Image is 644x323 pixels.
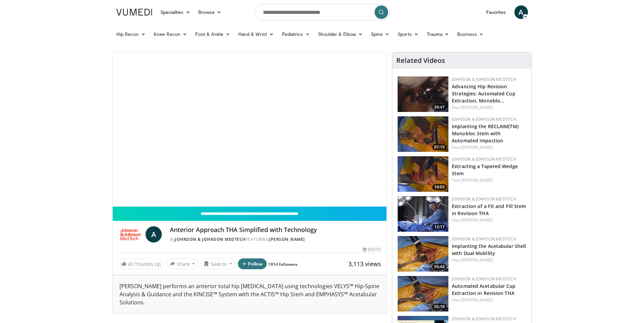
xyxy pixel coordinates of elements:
a: Johnson & Johnson MedTech [452,76,516,82]
span: 07:19 [432,144,447,150]
button: Save to [201,258,235,269]
span: 10:03 [432,184,447,190]
a: [PERSON_NAME] [461,177,493,183]
div: Feat. [452,177,526,183]
div: Feat. [452,105,526,111]
a: Foot & Ankle [191,27,234,41]
a: Johnson & Johnson MedTech [452,116,516,122]
img: ffc33e66-92ed-4f11-95c4-0a160745ec3c.150x105_q85_crop-smart_upscale.jpg [398,116,448,152]
a: Hip Recon [112,27,150,41]
img: d5b2f4bf-f70e-4130-8279-26f7233142ac.150x105_q85_crop-smart_upscale.jpg [398,276,448,312]
a: [PERSON_NAME] [461,144,493,150]
a: 10:03 [398,156,448,192]
div: Feat. [452,297,526,303]
button: Share [167,258,198,269]
div: Feat. [452,257,526,263]
a: 38:47 [398,76,448,112]
h4: Related Videos [396,56,445,65]
h4: Anterior Approach THA Simplified with Technology [170,226,381,234]
a: 1914 followers [268,261,297,267]
div: Feat. [452,144,526,151]
a: A [514,5,528,19]
a: Advancing Hip Revision Strategies: Automated Cup Extraction, Monoblo… [452,83,515,104]
a: Knee Recon [150,27,191,41]
a: Business [453,27,488,41]
a: Extracting a Tapered Wedge Stem [452,163,518,177]
span: 40 [128,261,133,267]
img: 9c1ab193-c641-4637-bd4d-10334871fca9.150x105_q85_crop-smart_upscale.jpg [398,236,448,272]
a: Johnson & Johnson MedTech [175,236,246,242]
span: 12:17 [432,224,447,230]
a: Specialties [156,5,195,19]
img: Johnson & Johnson MedTech [118,226,143,243]
a: 07:19 [398,116,448,152]
img: 0b84e8e2-d493-4aee-915d-8b4f424ca292.150x105_q85_crop-smart_upscale.jpg [398,156,448,192]
a: Automated Acetabular Cup Extraction in Revision THA [452,283,515,296]
a: [PERSON_NAME] [461,257,493,263]
a: 40 Thumbs Up [118,259,164,269]
div: By FEATURING [170,236,381,243]
a: [PERSON_NAME] [461,217,493,223]
a: Shoulder & Elbow [314,27,367,41]
a: Johnson & Johnson MedTech [452,276,516,282]
a: 05:19 [398,276,448,312]
video-js: Video Player [113,52,387,207]
span: 38:47 [432,104,447,110]
a: 05:44 [398,236,448,272]
span: 05:44 [432,264,447,270]
a: Browse [194,5,225,19]
a: Pediatrics [278,27,314,41]
img: VuMedi Logo [116,9,152,16]
a: A [146,226,162,243]
span: 05:19 [432,304,447,310]
div: [PERSON_NAME] performs an anterior total hip [MEDICAL_DATA] using technologies VELYS™ Hip-Spine A... [113,275,387,313]
a: Implanting the Acetabular Shell with Dual Mobility [452,243,526,256]
span: 3,113 views [348,260,381,268]
a: Johnson & Johnson MedTech [452,236,516,242]
a: Johnson & Johnson MedTech [452,156,516,162]
a: [PERSON_NAME] [461,297,493,303]
a: Johnson & Johnson MedTech [452,316,516,322]
a: Hand & Wrist [234,27,278,41]
div: [DATE] [363,247,381,253]
input: Search topics, interventions [254,4,390,20]
a: [PERSON_NAME] [461,105,493,110]
a: Favorites [482,5,510,19]
a: Sports [394,27,423,41]
div: Feat. [452,217,526,223]
a: Implanting the RECLAIM(TM) Monobloc Stem with Automated impaction [452,123,518,144]
img: 9f1a5b5d-2ba5-4c40-8e0c-30b4b8951080.150x105_q85_crop-smart_upscale.jpg [398,76,448,112]
a: Spine [367,27,394,41]
a: Extraction of a Fit and Fill Stem in Revision THA [452,203,526,216]
button: Follow [238,258,267,269]
a: Trauma [423,27,453,41]
a: Johnson & Johnson MedTech [452,196,516,202]
a: [PERSON_NAME] [269,236,305,242]
img: 82aed312-2a25-4631-ae62-904ce62d2708.150x105_q85_crop-smart_upscale.jpg [398,196,448,232]
a: 12:17 [398,196,448,232]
